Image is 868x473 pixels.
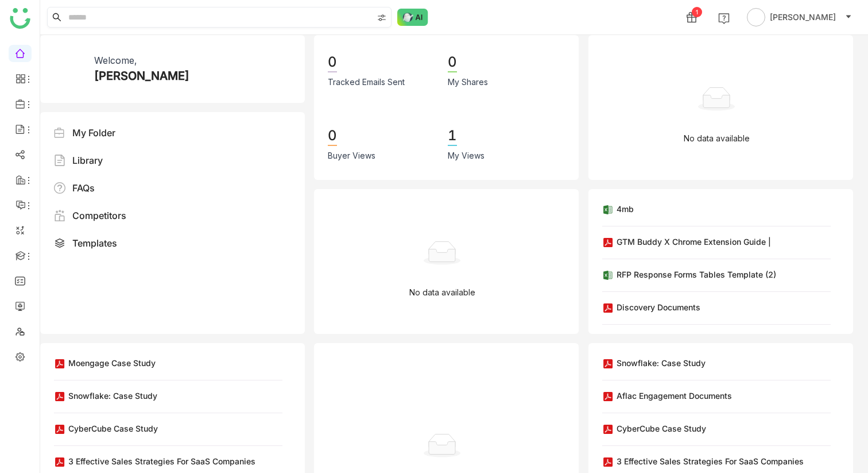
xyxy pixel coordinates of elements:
[377,13,386,22] img: search-type.svg
[72,153,103,167] div: Library
[72,126,115,140] div: My Folder
[397,9,428,26] img: ask-buddy-normal.svg
[328,126,337,146] div: 0
[747,8,765,26] img: avatar
[617,357,706,369] div: Snowflake: Case Study
[328,53,337,72] div: 0
[692,7,702,17] div: 1
[448,76,488,89] div: My Shares
[745,8,854,26] button: [PERSON_NAME]
[328,149,375,162] div: Buyer Views
[10,8,30,29] img: logo
[68,390,157,402] div: Snowflake: Case Study
[94,67,189,84] div: [PERSON_NAME]
[448,53,457,72] div: 0
[72,181,95,195] div: FAQs
[448,126,457,146] div: 1
[72,209,126,222] div: Competitors
[409,286,475,299] p: No data available
[448,149,485,162] div: My Views
[684,132,750,145] p: No data available
[328,76,405,89] div: Tracked Emails Sent
[68,422,158,434] div: CyberCube Case Study
[68,357,156,369] div: Moengage Case Study
[617,203,634,215] div: 4mb
[617,268,776,280] div: RFP Response Forms Tables Template (2)
[617,422,706,434] div: CyberCube Case Study
[617,390,732,402] div: Aflac Engagement Documents
[617,301,700,313] div: Discovery Documents
[770,11,836,24] span: [PERSON_NAME]
[617,236,771,248] div: GTM Buddy X Chrome Extension Guide |
[68,455,255,467] div: 3 Effective Sales Strategies for SaaS Companies
[718,13,730,24] img: help.svg
[94,53,137,67] div: Welcome,
[54,53,85,84] img: 61307121755ca5673e314e4d
[72,236,117,250] div: Templates
[617,455,804,467] div: 3 Effective Sales Strategies for SaaS Companies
